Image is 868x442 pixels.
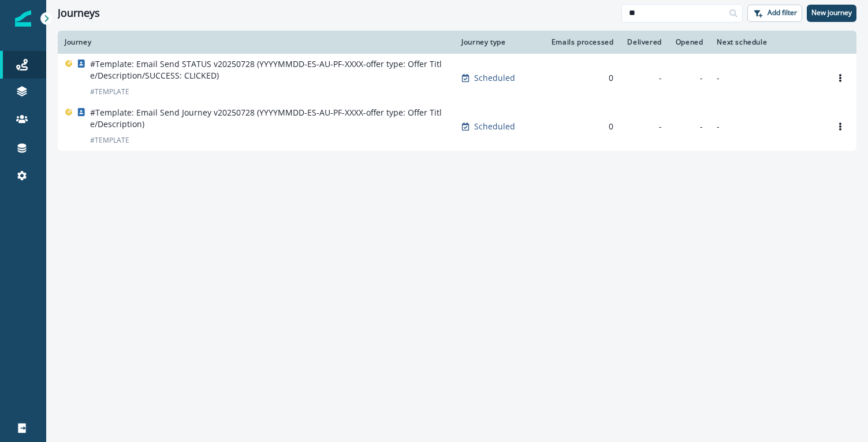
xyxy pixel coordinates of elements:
[58,7,100,20] h1: Journeys
[768,9,797,17] p: Add filter
[747,5,802,22] button: Add filter
[90,86,129,98] p: # TEMPLATE
[90,135,129,146] p: # TEMPLATE
[807,5,856,22] button: New journey
[547,38,614,47] div: Emails processed
[547,121,614,132] div: 0
[474,121,515,132] p: Scheduled
[676,38,703,47] div: Opened
[831,118,850,135] button: Options
[627,72,661,84] div: -
[717,121,817,132] p: -
[58,54,856,102] a: #Template: Email Send STATUS v20250728 (YYYYMMDD-ES-AU-PF-XXXX-offer type: Offer Title/Descriptio...
[461,38,533,47] div: Journey type
[811,9,852,17] p: New journey
[90,107,448,130] p: #Template: Email Send Journey v20250728 (YYYYMMDD-ES-AU-PF-XXXX-offer type: Offer Title/Description)
[717,72,817,84] p: -
[65,38,448,47] div: Journey
[676,121,703,132] div: -
[547,72,614,84] div: 0
[717,38,817,47] div: Next schedule
[627,121,661,132] div: -
[676,72,703,84] div: -
[90,58,448,81] p: #Template: Email Send STATUS v20250728 (YYYYMMDD-ES-AU-PF-XXXX-offer type: Offer Title/Descriptio...
[627,38,661,47] div: Delivered
[15,10,31,27] img: Inflection
[474,72,515,84] p: Scheduled
[831,69,850,87] button: Options
[58,102,856,151] a: #Template: Email Send Journey v20250728 (YYYYMMDD-ES-AU-PF-XXXX-offer type: Offer Title/Descripti...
